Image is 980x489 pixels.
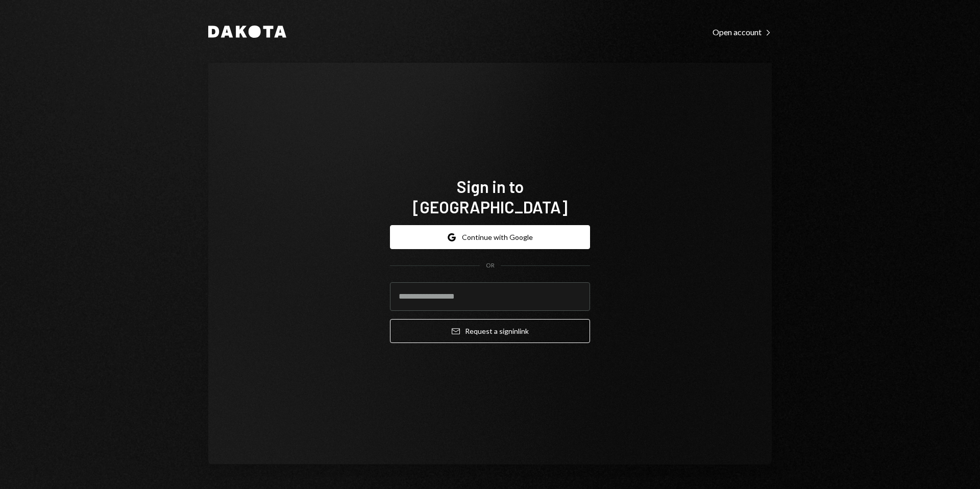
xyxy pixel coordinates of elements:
div: OR [486,261,495,270]
h1: Sign in to [GEOGRAPHIC_DATA] [390,176,590,217]
div: Open account [713,27,772,37]
button: Continue with Google [390,225,590,249]
button: Request a signinlink [390,319,590,343]
a: Open account [713,26,772,37]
